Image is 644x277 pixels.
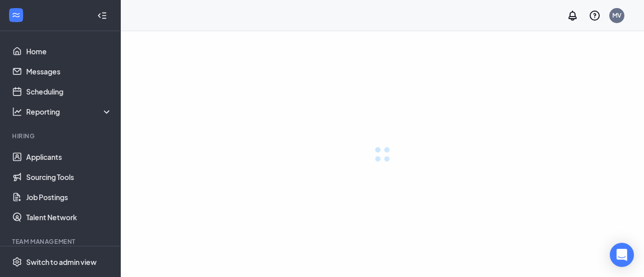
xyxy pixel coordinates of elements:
[26,257,97,267] div: Switch to admin view
[610,243,634,267] div: Open Intercom Messenger
[567,10,579,22] svg: Notifications
[26,81,112,102] a: Scheduling
[26,187,112,207] a: Job Postings
[26,147,112,167] a: Applicants
[12,257,22,267] svg: Settings
[11,10,21,20] svg: WorkstreamLogo
[97,11,107,21] svg: Collapse
[12,107,22,117] svg: Analysis
[26,41,112,61] a: Home
[26,107,113,117] div: Reporting
[26,207,112,227] a: Talent Network
[589,10,601,22] svg: QuestionInfo
[12,237,110,246] div: Team Management
[26,167,112,187] a: Sourcing Tools
[26,61,112,81] a: Messages
[12,132,110,140] div: Hiring
[612,11,621,20] div: MV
